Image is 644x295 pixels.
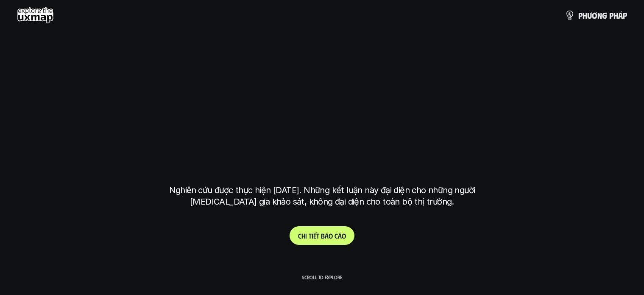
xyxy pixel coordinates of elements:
span: p [578,11,583,20]
h1: tại [GEOGRAPHIC_DATA] [171,130,473,166]
span: á [325,232,329,240]
span: ư [587,11,592,20]
a: phươngpháp [565,7,627,24]
span: p [609,11,613,20]
span: C [298,232,301,240]
span: p [623,11,627,20]
span: i [305,232,307,240]
span: g [602,11,607,20]
a: Chitiếtbáocáo [290,226,354,245]
span: o [329,232,333,240]
span: t [316,232,319,240]
h6: Kết quả nghiên cứu [293,42,357,52]
span: b [321,232,325,240]
span: á [338,232,342,240]
span: á [618,11,623,20]
span: h [613,11,618,20]
span: n [597,11,602,20]
span: h [301,232,305,240]
span: i [312,232,313,240]
span: t [309,232,312,240]
h1: phạm vi công việc của [167,63,477,99]
span: o [342,232,346,240]
span: c [335,232,338,240]
span: ơ [592,11,597,20]
span: ế [313,232,316,240]
span: h [583,11,587,20]
p: Nghiên cứu được thực hiện [DATE]. Những kết luận này đại diện cho những người [MEDICAL_DATA] gia ... [163,185,481,208]
p: Scroll to explore [302,274,342,280]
